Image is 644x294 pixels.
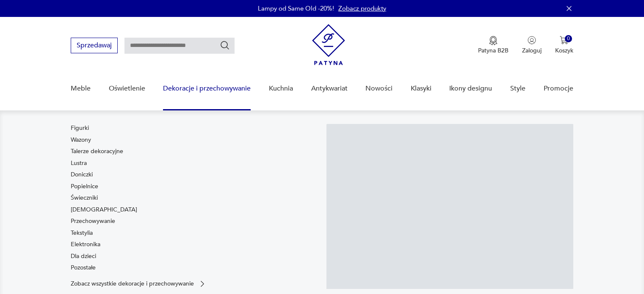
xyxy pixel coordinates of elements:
[71,170,93,179] a: Doniczki
[71,206,137,214] a: [DEMOGRAPHIC_DATA]
[365,72,392,105] a: Nowości
[560,36,568,44] img: Ikona koszyka
[71,43,118,49] a: Sprzedawaj
[71,252,96,261] a: Dla dzieci
[71,182,98,191] a: Popielnice
[71,280,207,288] a: Zobacz wszystkie dekoracje i przechowywanie
[220,40,230,50] button: Szukaj
[163,72,251,105] a: Dekoracje i przechowywanie
[71,240,100,249] a: Elektronika
[555,47,573,55] p: Koszyk
[544,72,573,105] a: Promocje
[478,47,509,55] p: Patyna B2B
[71,194,98,202] a: Świeczniki
[555,36,573,55] button: 0Koszyk
[71,72,91,105] a: Meble
[71,281,194,286] p: Zobacz wszystkie dekoracje i przechowywanie
[71,217,115,225] a: Przechowywanie
[411,72,431,105] a: Klasyki
[71,38,118,53] button: Sprzedawaj
[71,124,89,132] a: Figurki
[565,35,572,42] div: 0
[449,72,492,105] a: Ikony designu
[258,4,334,13] p: Lampy od Same Old -20%!
[71,264,96,272] a: Pozostałe
[312,24,345,65] img: Patyna - sklep z meblami i dekoracjami vintage
[311,72,348,105] a: Antykwariat
[522,36,542,55] button: Zaloguj
[489,36,498,45] img: Ikona medalu
[478,36,509,55] button: Patyna B2B
[109,72,145,105] a: Oświetlenie
[510,72,525,105] a: Style
[269,72,293,105] a: Kuchnia
[478,36,509,55] a: Ikona medaluPatyna B2B
[522,47,542,55] p: Zaloguj
[338,4,386,13] a: Zobacz produkty
[528,36,536,44] img: Ikonka użytkownika
[71,147,123,156] a: Talerze dekoracyjne
[71,229,93,237] a: Tekstylia
[71,136,91,144] a: Wazony
[71,159,87,168] a: Lustra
